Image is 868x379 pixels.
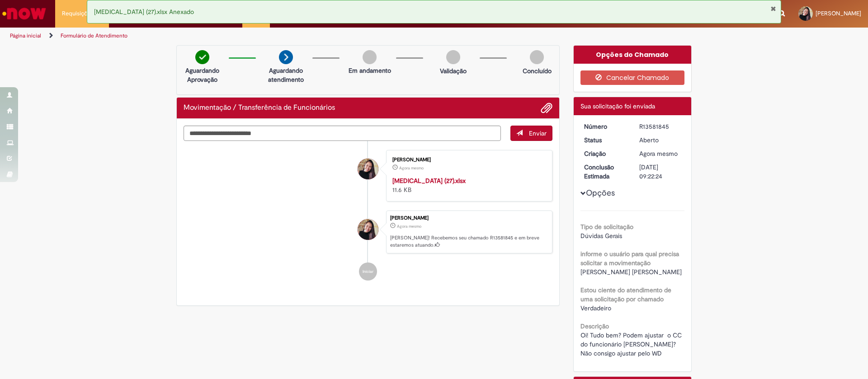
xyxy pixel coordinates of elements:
[440,66,467,75] p: Validação
[195,50,209,64] img: check-circle-green.png
[184,104,335,112] h2: Movimentação / Transferência de Funcionários Histórico de tíquete
[574,46,692,64] div: Opções do Chamado
[639,136,681,145] div: Aberto
[392,177,466,185] a: [MEDICAL_DATA] (27).xlsx
[392,176,543,194] div: 11.6 KB
[530,50,544,64] img: img-circle-grey.png
[358,219,378,240] div: Ana Luisa Silva Amoreli
[580,250,679,267] b: informe o usuário para qual precisa solicitar a movimentação
[446,50,460,64] img: img-circle-grey.png
[639,149,681,158] div: 30/09/2025 14:22:21
[184,126,501,141] textarea: Digite sua mensagem aqui...
[184,211,552,254] li: Ana Luisa Silva Amoreli
[358,159,378,179] div: Ana Luisa Silva Amoreli
[392,157,543,163] div: [PERSON_NAME]
[580,102,655,110] span: Sua solicitação foi enviada
[639,150,678,158] time: 30/09/2025 14:22:21
[399,165,424,171] span: Agora mesmo
[264,66,308,84] p: Aguardando atendimento
[816,9,861,17] span: [PERSON_NAME]
[770,5,776,12] button: Fechar Notificação
[397,224,421,229] span: Agora mesmo
[577,136,633,145] dt: Status
[639,150,678,158] span: Agora mesmo
[580,70,685,85] button: Cancelar Chamado
[577,163,633,181] dt: Conclusão Estimada
[529,129,547,137] span: Enviar
[577,122,633,131] dt: Número
[61,32,127,39] a: Formulário de Atendimento
[580,223,633,231] b: Tipo de solicitação
[580,268,682,276] span: [PERSON_NAME] [PERSON_NAME]
[580,286,671,303] b: Estou ciente do atendimento de uma solicitação por chamado
[10,32,41,39] a: Página inicial
[541,102,552,114] button: Adicionar anexos
[62,9,94,18] span: Requisições
[580,232,622,240] span: Dúvidas Gerais
[580,322,609,330] b: Descrição
[580,331,684,357] span: Oi! Tudo bem? Podem ajustar o CC do funcionário [PERSON_NAME]? Não consigo ajustar pelo WD
[1,5,47,23] img: ServiceNow
[180,66,224,84] p: Aguardando Aprovação
[279,50,293,64] img: arrow-next.png
[510,126,552,141] button: Enviar
[390,215,547,221] div: [PERSON_NAME]
[580,304,611,312] span: Verdadeiro
[639,122,681,131] div: R13581845
[399,165,424,171] time: 30/09/2025 14:22:18
[577,149,633,158] dt: Criação
[349,66,391,75] p: Em andamento
[639,163,681,181] div: [DATE] 09:22:24
[397,224,421,229] time: 30/09/2025 14:22:21
[390,234,547,248] p: [PERSON_NAME]! Recebemos seu chamado R13581845 e em breve estaremos atuando.
[7,28,572,44] ul: Trilhas de página
[523,66,552,75] p: Concluído
[94,8,194,16] span: [MEDICAL_DATA] (27).xlsx Anexado
[184,141,552,290] ul: Histórico de tíquete
[363,50,377,64] img: img-circle-grey.png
